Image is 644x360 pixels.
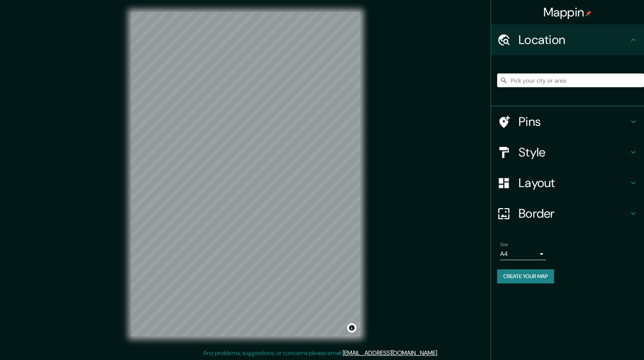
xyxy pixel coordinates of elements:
[500,248,546,260] div: A4
[576,330,636,352] iframe: Help widget launcher
[519,32,629,47] h4: Location
[438,349,439,358] div: .
[491,198,644,229] div: Border
[491,137,644,168] div: Style
[543,5,592,20] h4: Mappin
[497,269,554,283] button: Create your map
[343,349,437,357] a: [EMAIL_ADDRESS][DOMAIN_NAME]
[519,175,629,191] h4: Layout
[491,24,644,55] div: Location
[500,241,508,248] label: Size
[519,114,629,129] h4: Pins
[519,145,629,160] h4: Style
[519,206,629,221] h4: Border
[131,12,360,336] canvas: Map
[491,106,644,137] div: Pins
[585,10,592,16] img: pin-icon.png
[497,73,644,87] input: Pick your city or area
[439,349,441,358] div: .
[491,168,644,198] div: Layout
[203,349,438,358] p: Any problems, suggestions, or concerns please email .
[347,323,356,332] button: Toggle attribution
